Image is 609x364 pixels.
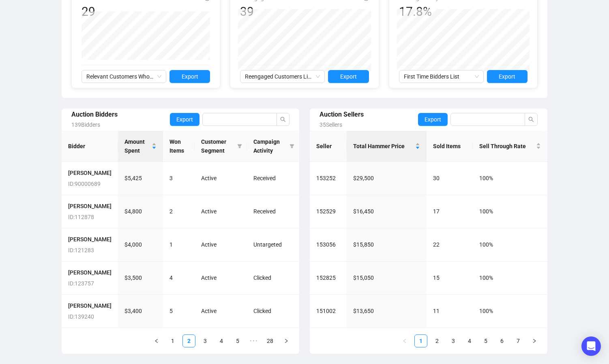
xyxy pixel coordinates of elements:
[415,335,427,347] a: 1
[195,295,247,328] td: Active
[496,335,508,347] a: 6
[237,144,242,149] span: filter
[81,4,169,19] div: 29
[247,262,299,295] td: Clicked
[404,70,479,83] span: First Time Bidders List
[347,195,427,228] td: $16,450
[431,334,444,347] li: 2
[512,334,525,347] li: 7
[150,334,163,347] button: left
[310,295,347,328] td: 151002
[68,235,112,244] h4: [PERSON_NAME]
[166,334,179,347] li: 1
[201,137,234,155] span: Customer Segment
[288,136,296,157] span: filter
[118,262,163,295] td: $3,500
[284,338,289,343] span: right
[340,72,357,81] span: Export
[479,142,534,151] span: Sell Through Rate
[176,115,193,124] span: Export
[247,334,260,347] li: Next 5 Pages
[163,262,195,295] td: 4
[124,137,150,155] span: Amount Spent
[253,137,286,155] span: Campaign Activity
[528,334,541,347] button: right
[427,295,472,328] td: 11
[247,195,299,228] td: Received
[512,335,524,347] a: 7
[118,295,163,328] td: $3,400
[480,335,492,347] a: 5
[199,335,211,347] a: 3
[182,334,195,347] li: 2
[347,228,427,262] td: $15,850
[71,109,170,119] div: Auction Bidders
[182,72,198,81] span: Export
[320,109,418,119] div: Auction Sellers
[425,115,441,124] span: Export
[71,121,100,128] span: 139 Bidders
[68,214,94,220] span: ID: 112878
[68,202,112,211] h4: [PERSON_NAME]
[280,334,293,347] li: Next Page
[463,335,476,347] a: 4
[247,228,299,262] td: Untargeted
[163,162,195,195] td: 3
[195,195,247,228] td: Active
[195,162,247,195] td: Active
[118,228,163,262] td: $4,000
[169,70,210,83] button: Export
[68,247,94,253] span: ID: 121283
[231,334,244,347] li: 5
[473,195,547,228] td: 100%
[447,335,459,347] a: 3
[163,131,195,162] th: Won Items
[245,70,320,83] span: Reengaged Customers List
[68,280,94,287] span: ID: 123757
[399,4,485,19] div: 17.8%
[495,334,508,347] li: 6
[183,335,195,347] a: 2
[247,334,260,347] span: •••
[310,162,347,195] td: 153252
[328,70,369,83] button: Export
[487,70,528,83] button: Export
[347,262,427,295] td: $15,050
[232,335,244,347] a: 5
[240,4,299,19] div: 39
[320,121,342,128] span: 35 Sellers
[463,334,476,347] li: 4
[68,181,101,187] span: ID: 90000689
[86,70,161,83] span: Relevant Customers Who Didn’t Bid
[163,228,195,262] td: 1
[398,334,411,347] li: Previous Page
[479,334,492,347] li: 5
[473,262,547,295] td: 100%
[280,117,286,122] span: search
[68,268,112,277] h4: [PERSON_NAME]
[347,295,427,328] td: $13,650
[289,144,294,149] span: filter
[310,131,347,162] th: Seller
[310,262,347,295] td: 152825
[473,295,547,328] td: 100%
[347,162,427,195] td: $29,500
[118,195,163,228] td: $4,800
[581,336,601,356] div: Open Intercom Messenger
[473,228,547,262] td: 100%
[163,195,195,228] td: 2
[418,113,448,126] button: Export
[150,334,163,347] li: Previous Page
[532,338,537,343] span: right
[264,334,277,347] li: 28
[195,262,247,295] td: Active
[68,168,112,177] h4: [PERSON_NAME]
[427,262,472,295] td: 15
[264,335,276,347] a: 28
[427,162,472,195] td: 30
[398,334,411,347] button: left
[247,295,299,328] td: Clicked
[167,335,179,347] a: 1
[427,228,472,262] td: 22
[499,72,515,81] span: Export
